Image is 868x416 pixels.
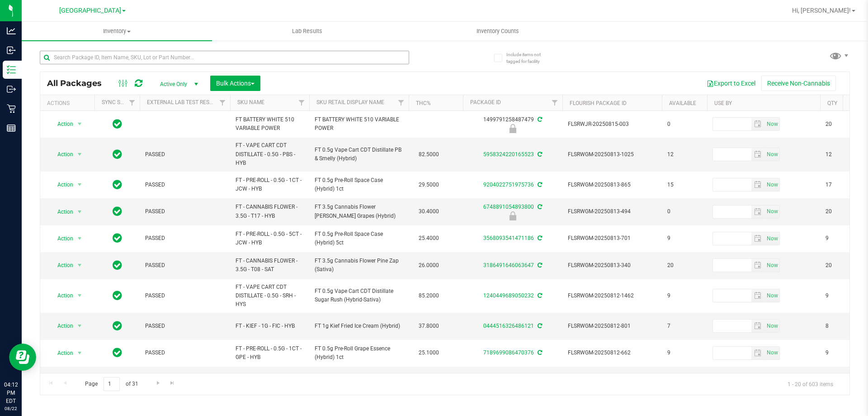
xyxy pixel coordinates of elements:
span: select [74,178,85,191]
span: PASSED [145,150,225,159]
span: 29.5000 [414,178,443,191]
span: In Sync [113,320,122,332]
inline-svg: Retail [7,104,16,113]
span: In Sync [113,259,122,272]
span: 9 [826,292,860,300]
a: 0444516326486121 [483,323,534,329]
span: 15 [667,181,702,189]
span: 85.2000 [414,289,443,302]
a: Go to the next page [151,377,165,389]
span: Sync from Compliance System [536,292,542,299]
span: select [751,289,764,302]
span: 25.1000 [414,346,443,359]
span: FLSRWGM-20250812-1462 [568,292,656,300]
span: PASSED [145,349,225,357]
div: Newly Received [462,124,564,133]
span: FT 3.5g Cannabis Flower Pine Zap (Sativa) [315,257,403,274]
span: select [764,148,779,161]
span: select [751,320,764,332]
span: FT - CANNABIS FLOWER - 3.5G - T08 - SAT [236,257,304,274]
span: select [764,206,779,218]
span: Sync from Compliance System [536,116,542,123]
a: 3568093541471186 [483,235,534,241]
p: 08/22 [4,405,18,412]
span: 0 [667,207,702,216]
span: Set Current date [764,118,780,131]
span: Set Current date [764,232,780,245]
span: Page of 31 [77,377,146,391]
a: Package ID [470,99,501,105]
span: Sync from Compliance System [536,262,542,268]
span: Action [49,232,74,245]
span: PASSED [145,322,225,330]
span: 20 [826,261,860,270]
span: FT - PRE-ROLL - 0.5G - 1CT - JCW - HYB [236,176,304,193]
span: FLSRWJR-20250815-003 [568,120,656,129]
span: FLSRWGM-20250813-865 [568,181,656,189]
span: In Sync [113,346,122,359]
span: Set Current date [764,320,780,333]
a: Sku Retail Display Name [316,99,384,105]
span: 26.0000 [414,259,443,272]
span: Sync from Compliance System [536,151,542,158]
a: Filter [394,95,409,110]
inline-svg: Analytics [7,26,16,35]
span: FLSRWGM-20250813-340 [568,261,656,270]
input: 1 [104,377,120,391]
span: Sync from Compliance System [536,323,542,329]
span: select [764,232,779,245]
span: PASSED [145,292,225,300]
a: THC% [416,100,431,106]
span: select [764,178,779,191]
span: FT 0.5g Pre-Roll Space Case (Hybrid) 1ct [315,176,403,193]
span: Action [49,148,74,161]
span: 9 [667,234,702,243]
a: Inventory Counts [402,22,593,41]
a: 1240449689050232 [483,292,534,299]
span: 9 [826,234,860,243]
span: Lab Results [280,27,335,35]
span: Sync from Compliance System [536,204,542,210]
a: Flourish Package ID [570,100,627,106]
a: Filter [125,95,140,110]
span: FT 1g Kief Fried Ice Cream (Hybrid) [315,322,403,330]
span: 8 [826,322,860,330]
span: 1 - 20 of 603 items [780,377,840,391]
span: Set Current date [764,259,780,272]
span: FT 0.5g Pre-Roll Grape Essence (Hybrid) 5ct [315,371,403,388]
span: Action [49,347,74,359]
inline-svg: Inbound [7,46,16,55]
span: 20 [667,261,702,270]
a: 5958324220165523 [483,151,534,158]
span: Set Current date [764,178,780,191]
span: FLSRWGM-20250812-662 [568,349,656,357]
span: Sync from Compliance System [536,235,542,241]
span: Bulk Actions [216,80,255,87]
p: 04:12 PM EDT [4,381,18,405]
span: 7 [667,322,702,330]
inline-svg: Reports [7,124,16,133]
div: Actions [47,100,91,106]
span: Action [49,289,74,302]
a: Go to the last page [166,377,179,389]
span: Sync from Compliance System [536,349,542,356]
span: FT 0.5g Pre-Roll Grape Essence (Hybrid) 1ct [315,344,403,362]
span: 12 [826,150,860,159]
span: select [751,118,764,130]
span: Action [49,320,74,332]
span: 20 [826,120,860,129]
span: select [74,148,85,161]
span: select [764,320,779,332]
span: PASSED [145,261,225,270]
span: FT - CANNABIS FLOWER - 3.5G - T17 - HYB [236,203,304,220]
span: In Sync [113,232,122,244]
span: Set Current date [764,205,780,218]
span: FLSRWGM-20250813-1025 [568,150,656,159]
span: FT 3.5g Cannabis Flower [PERSON_NAME] Grapes (Hybrid) [315,203,403,220]
span: FLSRWGM-20250813-701 [568,234,656,243]
a: Use By [714,100,732,106]
span: All Packages [47,78,111,88]
span: select [764,259,779,272]
span: FLSRWGM-20250813-494 [568,207,656,216]
span: 9 [826,349,860,357]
